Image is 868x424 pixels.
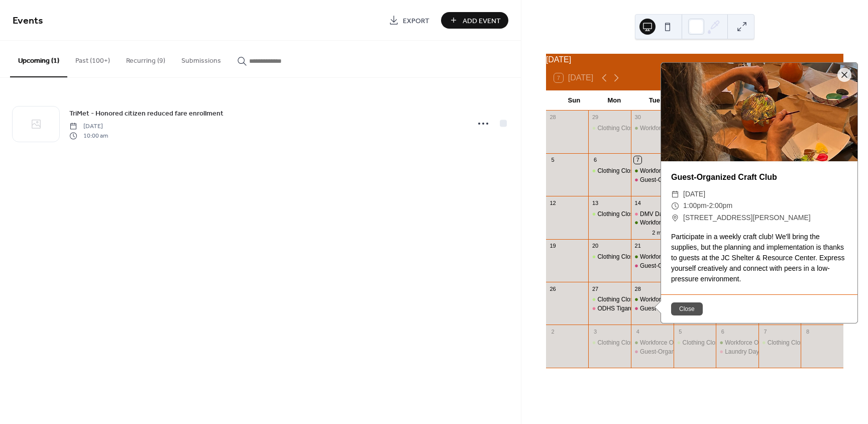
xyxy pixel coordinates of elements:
div: ODHS Tigard Free Food Market [588,304,631,313]
div: DMV Day [631,210,674,219]
button: 2 more [648,228,673,236]
div: Clothing Closet [588,167,631,175]
div: 7 [762,328,769,335]
div: Workforce Orientation - Urban League of PDX [640,219,763,227]
div: Laundry Day [716,348,758,356]
div: [DATE] [546,54,843,66]
div: Laundry Day [725,348,759,356]
div: 6 [719,328,726,335]
div: 5 [677,328,684,335]
div: Guest-Organized Craft Club [631,262,674,270]
div: 19 [549,242,557,250]
span: Add Event [463,16,501,26]
div: 4 [634,328,641,335]
button: Submissions [173,41,229,76]
span: [DATE] [69,122,108,131]
div: Tue [634,90,675,111]
div: Workforce Orientation - Urban League of PDX [631,124,674,133]
div: 20 [591,242,599,250]
div: 13 [591,199,599,206]
div: Clothing Closet [597,253,638,261]
div: 26 [549,285,557,292]
a: TriMet - Honored citizen reduced fare enrollment [69,108,224,119]
div: Guest-Organized Craft Club [631,348,674,356]
div: 30 [634,114,641,121]
button: Upcoming (1) [10,41,67,77]
div: Sun [554,90,594,111]
div: 29 [591,114,599,121]
span: 2:00pm [709,200,732,212]
div: Clothing Closet [588,339,631,347]
div: 3 [591,328,599,335]
div: Participate in a weekly craft club! We'll bring the supplies, but the planning and implementation... [661,232,857,284]
button: Close [671,302,703,315]
div: Clothing Closet [683,339,723,347]
div: Clothing Closet [597,210,638,219]
div: Guest-Organized Craft Club [640,304,715,313]
div: Guest-Organized Craft Club [631,304,674,313]
button: Past (100+) [67,41,118,76]
div: Guest-Organized Craft Club [640,262,715,270]
div: Workforce Orientation - Urban League of PDX [631,253,674,261]
div: ​ [671,188,679,200]
div: Workforce Orientation - Urban League of PDX [725,339,848,347]
div: 27 [591,285,599,292]
div: Clothing Closet [597,339,638,347]
div: Clothing Closet [588,124,631,133]
div: 28 [549,114,557,121]
span: Export [403,16,429,26]
div: ​ [671,212,679,224]
span: [STREET_ADDRESS][PERSON_NAME] [683,212,811,224]
div: 6 [591,156,599,164]
div: Guest-Organized Craft Club [640,348,715,356]
button: Recurring (9) [118,41,173,76]
a: Export [381,12,437,29]
div: Workforce Orientation - Urban League of PDX [640,167,763,175]
div: Clothing Closet [588,253,631,261]
div: ODHS Tigard Free Food Market [597,304,683,313]
span: TriMet - Honored citizen reduced fare enrollment [69,109,224,119]
div: Workforce Orientation - Urban League of PDX [631,339,674,347]
div: Workforce Orientation - Urban League of PDX [640,339,763,347]
div: Clothing Closet [588,210,631,219]
div: Clothing Closet [674,339,716,347]
div: Guest-Organized Craft Club [640,176,715,184]
div: Workforce Orientation - Urban League of PDX [640,253,763,261]
div: 28 [634,285,641,292]
div: Workforce Orientation - Urban League of PDX [631,219,674,227]
div: Clothing Closet [768,339,808,347]
span: 10:00 am [69,131,108,140]
div: Guest-Organized Craft Club [631,176,674,184]
div: ​ [671,200,679,212]
button: Add Event [441,12,508,29]
div: 2 [549,328,557,335]
div: Clothing Closet [758,339,801,347]
div: Workforce Orientation - Urban League of PDX [640,124,763,133]
div: 8 [804,328,811,335]
div: 12 [549,199,557,206]
div: Clothing Closet [597,124,638,133]
div: Clothing Closet [597,167,638,175]
div: Workforce Orientation - Urban League of PDX [640,295,763,304]
div: Workforce Orientation - Urban League of PDX [716,339,758,347]
div: Guest-Organized Craft Club [661,171,857,183]
div: 21 [634,242,641,250]
div: 5 [549,156,557,164]
div: Workforce Orientation - Urban League of PDX [631,295,674,304]
div: Workforce Orientation - Urban League of PDX [631,167,674,175]
span: Events [13,11,43,31]
div: 14 [634,199,641,206]
span: - [707,200,709,212]
div: DMV Day [640,210,666,219]
span: [DATE] [683,188,705,200]
div: Clothing Closet [588,295,631,304]
div: Mon [594,90,634,111]
div: Clothing Closet [597,295,638,304]
span: 1:00pm [683,200,707,212]
div: 7 [634,156,641,164]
